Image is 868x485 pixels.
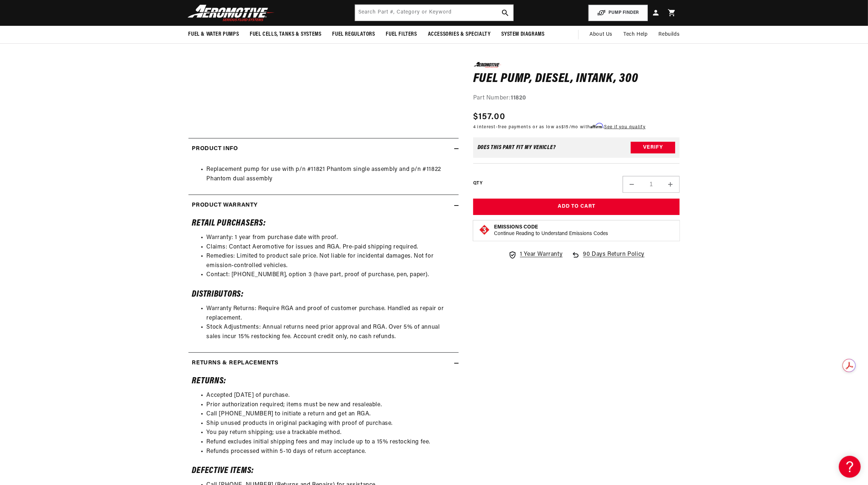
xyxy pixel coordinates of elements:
[207,323,455,341] li: Stock Adjustments: Annual returns need prior approval and RGA. Over 5% of annual sales incur 15% ...
[332,31,375,38] span: Fuel Regulators
[497,5,513,21] button: search button
[188,195,459,216] summary: Product warranty
[188,138,459,160] summary: Product Info
[355,5,513,21] input: Search by Part Number, Category or Keyword
[207,304,455,323] li: Warranty Returns: Require RGA and proof of customer purchase. Handled as repair or replacement.
[473,199,680,215] button: Add to Cart
[623,31,647,39] span: Tech Help
[192,220,455,227] h4: Retail Purchasers:
[183,26,245,43] summary: Fuel & Water Pumps
[494,231,608,237] p: Continue Reading to Understand Emissions Codes
[207,270,455,280] li: Contact: [PHONE_NUMBER], option 3 (have part, proof of purchase, pen, paper).
[604,125,646,129] a: See if you qualify - Learn more about Affirm Financing (opens in modal)
[386,31,417,38] span: Fuel Filters
[207,419,455,429] li: Ship unused products in original packaging with proof of purchase.
[653,26,685,43] summary: Rebuilds
[207,428,455,438] li: You pay return shipping; use a trackable method.
[428,31,491,38] span: Accessories & Specialty
[583,250,645,267] span: 90 Days Return Policy
[494,224,538,230] strong: Emissions Code
[207,391,455,400] li: Accepted [DATE] of purchase.
[192,291,455,298] h4: Distributors:
[571,250,645,267] a: 90 Days Return Policy
[561,125,569,129] span: $15
[207,243,455,252] li: Claims: Contact Aeromotive for issues and RGA. Pre-paid shipping required.
[186,4,277,21] img: Aeromotive
[192,144,238,154] h2: Product Info
[659,31,680,39] span: Rebuilds
[589,32,612,37] span: About Us
[207,410,455,419] li: Call [PHONE_NUMBER] to initiate a return and get an RGA.
[590,123,603,128] span: Affirm
[588,5,648,21] button: PUMP FINDER
[207,233,455,243] li: Warranty: 1 year from purchase date with proof.
[511,95,526,101] strong: 11820
[494,224,608,237] button: Emissions CodeContinue Reading to Understand Emissions Codes
[496,26,550,43] summary: System Diagrams
[502,31,545,38] span: System Diagrams
[508,250,563,259] a: 1 Year Warranty
[207,447,455,457] li: Refunds processed within 5-10 days of return acceptance.
[192,359,279,368] h2: Returns & replacements
[192,201,258,210] h2: Product warranty
[473,180,482,187] label: QTY
[479,224,490,236] img: Emissions code
[473,123,646,130] p: 4 interest-free payments or as low as /mo with .
[207,252,455,270] li: Remedies: Limited to product sale price. Not liable for incidental damages. Not for emission-cont...
[244,26,327,43] summary: Fuel Cells, Tanks & Systems
[631,142,675,153] button: Verify
[188,31,239,38] span: Fuel & Water Pumps
[423,26,496,43] summary: Accessories & Specialty
[618,26,653,43] summary: Tech Help
[478,145,556,150] div: Does This part fit My vehicle?
[473,110,505,123] span: $157.00
[207,165,455,184] li: Replacement pump for use with p/n #11821 Phantom single assembly and p/n #11822 Phantom dual asse...
[520,250,563,259] span: 1 Year Warranty
[381,26,423,43] summary: Fuel Filters
[192,467,455,475] h4: Defective Items:
[188,353,459,374] summary: Returns & replacements
[327,26,381,43] summary: Fuel Regulators
[584,26,618,43] a: About Us
[250,31,321,38] span: Fuel Cells, Tanks & Systems
[207,400,455,410] li: Prior authorization required; items must be new and resaleable.
[473,73,680,85] h1: Fuel Pump, Diesel, Intank, 300
[207,438,455,447] li: Refund excludes initial shipping fees and may include up to a 15% restocking fee.
[473,94,680,103] div: Part Number:
[192,378,455,385] h4: Returns:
